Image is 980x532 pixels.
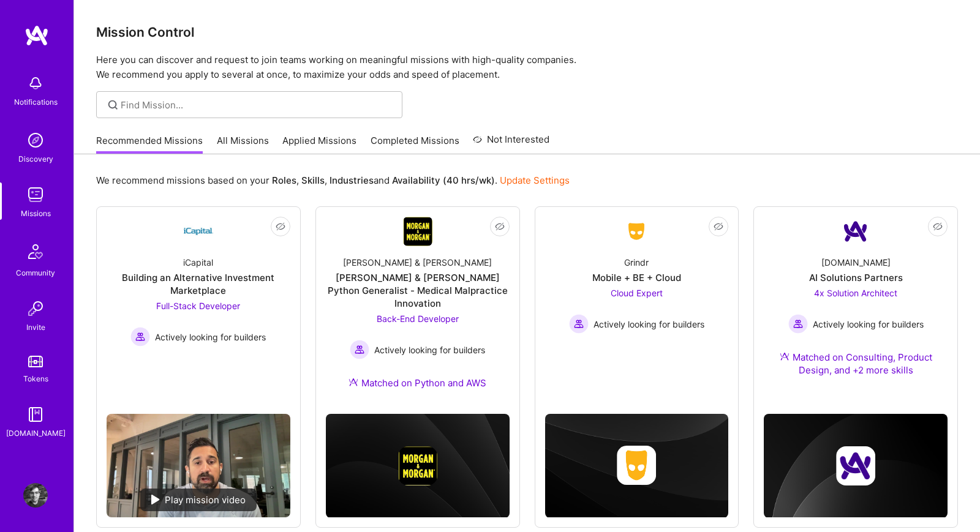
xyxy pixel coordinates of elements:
[156,301,240,311] span: Full-Stack Developer
[96,53,958,82] p: Here you can discover and request to join teams working on meaningful missions with high-quality ...
[821,256,891,269] div: [DOMAIN_NAME]
[836,446,875,485] img: Company logo
[780,351,790,361] img: Ateam Purple Icon
[96,174,570,187] p: We recommend missions based on your , , and .
[23,296,48,321] img: Invite
[282,134,356,154] a: Applied Missions
[343,256,492,269] div: [PERSON_NAME] & [PERSON_NAME]
[183,256,213,269] div: iCapital
[155,331,266,343] span: Actively looking for builders
[23,71,48,96] img: bell
[617,446,656,485] img: Company logo
[349,377,358,387] img: Ateam Purple Icon
[301,174,325,186] b: Skills
[495,222,505,231] i: icon EyeClosed
[392,174,495,186] b: Availability (40 hrs/wk)
[24,24,49,47] img: logo
[622,220,651,242] img: Company Logo
[809,271,903,284] div: AI Solutions Partners
[624,256,649,269] div: Grindr
[371,134,459,154] a: Completed Missions
[788,314,808,334] img: Actively looking for builders
[276,222,285,231] i: icon EyeClosed
[217,134,269,154] a: All Missions
[330,174,374,186] b: Industries
[272,174,296,186] b: Roles
[23,128,48,152] img: discovery
[140,489,257,511] div: Play mission video
[764,414,948,518] img: cover
[841,217,870,246] img: Company Logo
[398,446,437,485] img: Company logo
[20,483,51,508] a: User Avatar
[764,217,948,391] a: Company Logo[DOMAIN_NAME]AI Solutions Partners4x Solution Architect Actively looking for builders...
[545,217,729,362] a: Company LogoGrindrMobile + BE + CloudCloud Expert Actively looking for buildersActively looking f...
[377,313,459,324] span: Back-End Developer
[933,222,943,231] i: icon EyeClosed
[473,132,549,154] a: Not Interested
[349,377,486,389] div: Matched on Python and AWS
[151,495,160,504] img: play
[96,24,958,40] h3: Mission Control
[813,318,924,331] span: Actively looking for builders
[21,207,51,220] div: Missions
[350,340,369,359] img: Actively looking for builders
[26,321,45,334] div: Invite
[23,402,48,427] img: guide book
[714,222,723,231] i: icon EyeClosed
[611,288,663,298] span: Cloud Expert
[107,271,290,297] div: Building an Alternative Investment Marketplace
[814,288,897,298] span: 4x Solution Architect
[764,351,948,377] div: Matched on Consulting, Product Design, and +2 more skills
[107,414,290,517] img: No Mission
[326,217,510,404] a: Company Logo[PERSON_NAME] & [PERSON_NAME][PERSON_NAME] & [PERSON_NAME] Python Generalist - Medica...
[500,174,570,186] a: Update Settings
[16,266,55,279] div: Community
[28,356,43,367] img: tokens
[130,327,150,347] img: Actively looking for builders
[107,217,290,404] a: Company LogoiCapitalBuilding an Alternative Investment MarketplaceFull-Stack Developer Actively l...
[106,98,120,112] i: icon SearchGrey
[545,414,729,517] img: cover
[374,343,485,356] span: Actively looking for builders
[21,237,50,266] img: Community
[18,152,53,165] div: Discovery
[23,372,48,385] div: Tokens
[6,427,66,440] div: [DOMAIN_NAME]
[403,217,432,246] img: Company Logo
[326,271,510,310] div: [PERSON_NAME] & [PERSON_NAME] Python Generalist - Medical Malpractice Innovation
[121,99,393,111] input: Find Mission...
[14,96,58,108] div: Notifications
[594,318,704,331] span: Actively looking for builders
[96,134,203,154] a: Recommended Missions
[326,414,510,517] img: cover
[592,271,681,284] div: Mobile + BE + Cloud
[23,182,48,207] img: teamwork
[569,314,589,334] img: Actively looking for builders
[184,217,213,246] img: Company Logo
[23,483,48,508] img: User Avatar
